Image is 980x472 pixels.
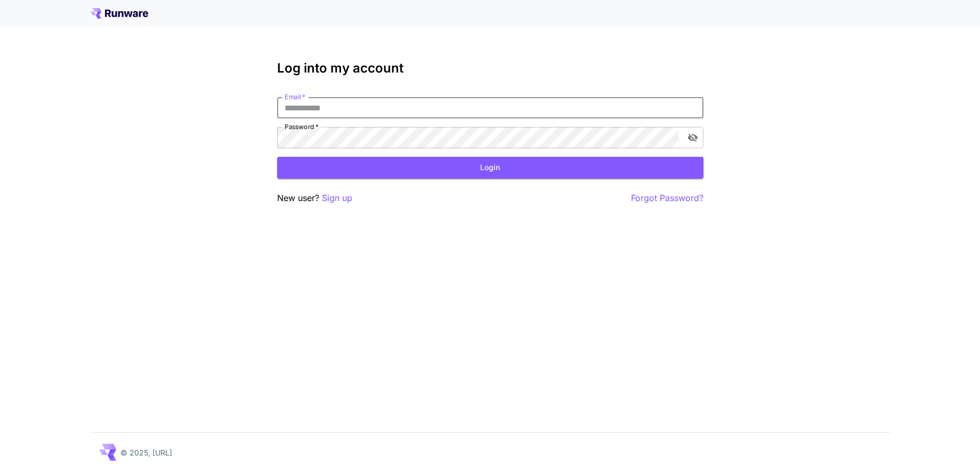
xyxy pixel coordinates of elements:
[120,447,172,458] p: © 2025, [URL]
[277,191,352,205] p: New user?
[683,128,702,147] button: toggle password visibility
[285,122,319,131] label: Password
[277,157,703,179] button: Login
[277,61,703,76] h3: Log into my account
[285,92,305,101] label: Email
[631,191,703,205] button: Forgot Password?
[322,191,352,205] button: Sign up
